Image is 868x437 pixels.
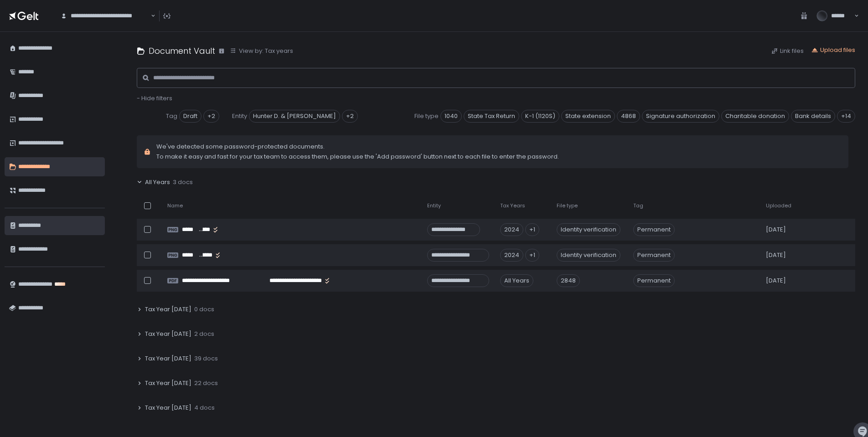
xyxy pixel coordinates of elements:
[557,274,580,287] div: 2848
[166,112,177,120] span: Tag
[642,110,719,123] span: Signature authorization
[766,251,786,259] span: [DATE]
[145,379,191,387] span: Tax Year [DATE]
[137,94,172,103] button: - Hide filters
[521,110,559,123] span: K-1 (1120S)
[837,110,855,123] div: +14
[232,112,247,120] span: Entity
[427,202,441,209] span: Entity
[766,277,786,285] span: [DATE]
[464,110,519,123] span: State Tax Return
[145,305,191,314] span: Tax Year [DATE]
[557,202,578,209] span: File type
[156,143,559,151] span: We've detected some password-protected documents.
[137,94,172,103] span: - Hide filters
[179,110,201,123] span: Draft
[150,11,150,21] input: Search for option
[766,202,791,209] span: Uploaded
[203,110,219,123] div: +2
[145,355,191,363] span: Tax Year [DATE]
[557,223,620,236] div: Identity verification
[145,178,170,186] span: All Years
[194,305,214,314] span: 0 docs
[721,110,789,123] span: Charitable donation
[194,330,214,338] span: 2 docs
[811,46,855,54] button: Upload files
[561,110,615,123] span: State extension
[230,47,293,55] button: View by: Tax years
[500,223,523,236] div: 2024
[173,178,193,186] span: 3 docs
[766,226,786,234] span: [DATE]
[557,249,620,262] div: Identity verification
[791,110,835,123] span: Bank details
[55,6,155,26] div: Search for option
[145,404,191,412] span: Tax Year [DATE]
[145,330,191,338] span: Tax Year [DATE]
[156,153,559,161] span: To make it easy and fast for your tax team to access them, please use the 'Add password' button n...
[525,223,539,236] div: +1
[194,404,215,412] span: 4 docs
[771,47,804,55] button: Link files
[194,355,218,363] span: 39 docs
[440,110,462,123] span: 1040
[500,249,523,262] div: 2024
[149,45,215,57] h1: Document Vault
[633,202,643,209] span: Tag
[414,112,439,120] span: File type
[342,110,358,123] div: +2
[633,274,675,287] span: Permanent
[500,202,525,209] span: Tax Years
[249,110,340,123] span: Hunter D. & [PERSON_NAME]
[194,379,218,387] span: 22 docs
[617,110,640,123] span: 4868
[633,223,675,236] span: Permanent
[167,202,183,209] span: Name
[500,274,533,287] div: All Years
[525,249,539,262] div: +1
[633,249,675,262] span: Permanent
